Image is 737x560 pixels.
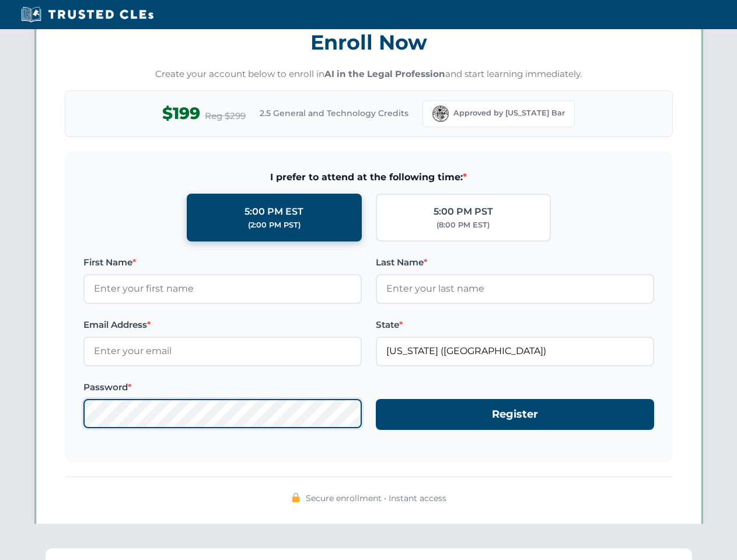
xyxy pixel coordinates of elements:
[376,399,654,430] button: Register
[205,109,246,123] span: Reg $299
[260,107,408,120] span: 2.5 General and Technology Credits
[306,492,446,505] span: Secure enrollment • Instant access
[83,380,362,394] label: Password
[432,106,449,122] img: Florida Bar
[244,204,303,219] div: 5:00 PM EST
[162,100,200,127] span: $199
[453,107,565,119] span: Approved by [US_STATE] Bar
[434,204,493,219] div: 5:00 PM PST
[18,6,157,23] img: Trusted CLEs
[376,337,654,366] input: Florida (FL)
[83,318,362,332] label: Email Address
[376,256,654,269] label: Last Name
[291,493,301,502] img: 🔒
[83,256,362,269] label: First Name
[436,219,490,231] div: (8:00 PM EST)
[324,68,445,79] strong: AI in the Legal Profession
[83,274,362,303] input: Enter your first name
[83,170,654,185] span: I prefer to attend at the following time:
[376,318,654,332] label: State
[248,219,301,231] div: (2:00 PM PST)
[65,24,673,61] h3: Enroll Now
[65,68,673,81] p: Create your account below to enroll in and start learning immediately.
[83,337,362,366] input: Enter your email
[376,274,654,303] input: Enter your last name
